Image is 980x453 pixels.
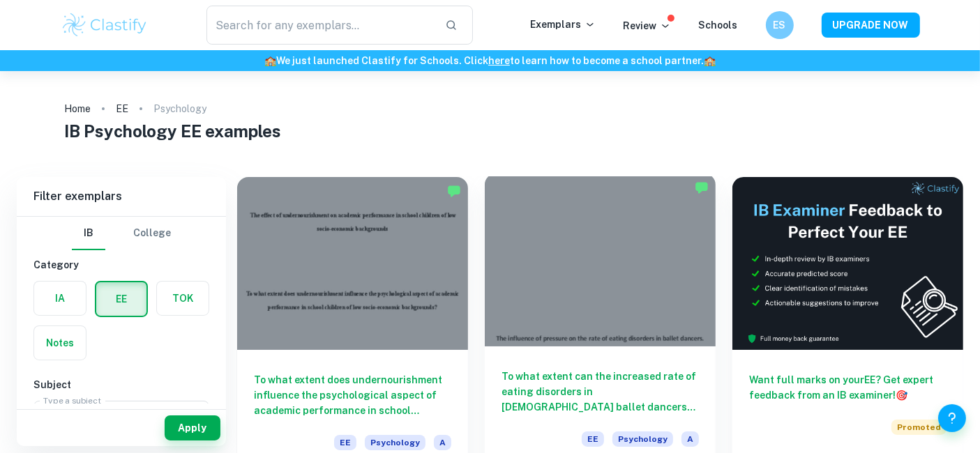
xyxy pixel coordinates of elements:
img: Thumbnail [732,177,963,350]
button: Notes [34,326,86,360]
button: UPGRADE NOW [822,13,920,38]
h6: Filter exemplars [17,177,226,216]
img: Marked [695,181,709,194]
h6: Category [33,257,209,272]
p: Exemplars [531,17,596,32]
p: Psychology [153,101,206,116]
span: EE [582,431,604,447]
h6: ES [771,17,787,33]
h6: To what extent does undernourishment influence the psychological aspect of academic performance i... [254,372,451,418]
input: Search for any exemplars... [206,6,435,45]
a: Schools [699,20,738,31]
h1: IB Psychology EE examples [64,118,916,144]
div: Filter type choice [72,217,171,250]
a: EE [116,99,128,118]
button: ES [766,11,794,39]
span: A [434,435,451,450]
span: Psychology [612,431,673,447]
span: 🏫 [264,55,276,66]
img: Marked [447,184,461,198]
span: EE [334,435,356,450]
h6: Want full marks on your EE ? Get expert feedback from an IB examiner! [749,372,947,403]
button: Apply [165,415,220,440]
span: Psychology [365,435,425,450]
button: TOK [157,282,209,315]
a: here [488,55,510,66]
span: 🎯 [896,390,907,401]
h6: To what extent can the increased rate of eating disorders in [DEMOGRAPHIC_DATA] ballet dancers be... [502,369,699,415]
button: Help and Feedback [938,404,966,432]
span: A [681,431,699,447]
h6: Subject [33,377,209,392]
button: EE [96,282,146,316]
label: Type a subject [43,394,101,406]
button: IA [34,282,86,315]
span: Promoted [891,420,947,435]
h6: We just launched Clastify for Schools. Click to learn how to become a school partner. [3,53,977,68]
p: Review [624,18,671,33]
img: Clastify logo [61,11,149,39]
a: Home [64,99,91,118]
button: College [133,217,171,250]
span: 🏫 [704,55,716,66]
button: IB [72,217,105,250]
